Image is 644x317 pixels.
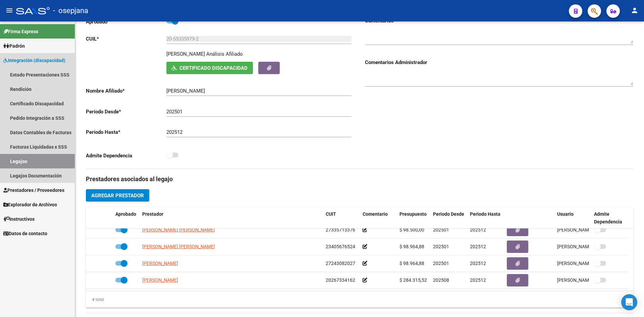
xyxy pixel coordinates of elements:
span: 202508 [433,277,449,283]
div: Análisis Afiliado [206,50,243,58]
span: Periodo Desde [433,211,464,217]
span: $ 98.500,00 [399,227,424,232]
span: Usuario [557,211,574,217]
mat-icon: person [631,6,639,14]
span: 20267334162 [326,277,355,283]
span: 27243082027 [326,261,355,266]
h3: Comentarios Administrador [365,59,633,66]
p: Admite Dependencia [86,152,166,159]
span: Padrón [3,42,25,50]
span: $ 98.964,88 [399,244,424,249]
span: Agregar Prestador [91,193,144,199]
span: 202512 [470,227,486,232]
span: [PERSON_NAME] [142,277,178,283]
span: [PERSON_NAME] [DATE] [557,261,610,266]
span: Prestador [142,211,163,217]
p: Nombre Afiliado [86,87,166,95]
mat-icon: menu [5,6,13,14]
h3: Prestadores asociados al legajo [86,174,633,184]
span: Admite Dependencia [594,211,622,224]
span: 202512 [470,261,486,266]
span: [PERSON_NAME] [PERSON_NAME] [142,227,215,232]
datatable-header-cell: Presupuesto [397,207,430,229]
datatable-header-cell: Aprobado [113,207,140,229]
span: [PERSON_NAME] [DATE] [557,227,610,232]
div: Open Intercom Messenger [621,294,637,310]
datatable-header-cell: Periodo Hasta [467,207,504,229]
span: 202501 [433,261,449,266]
span: Firma Express [3,28,38,35]
div: 4 total [86,296,104,303]
span: Integración (discapacidad) [3,57,65,64]
p: Aprobado [86,18,166,25]
datatable-header-cell: Admite Dependencia [591,207,628,229]
span: [PERSON_NAME] [142,261,178,266]
p: [PERSON_NAME] [166,50,205,58]
span: CUIT [326,211,336,217]
datatable-header-cell: CUIT [323,207,360,229]
datatable-header-cell: Usuario [554,207,591,229]
span: - osepjana [53,3,88,18]
span: 27335713376 [326,227,355,232]
p: Periodo Hasta [86,128,166,136]
span: [PERSON_NAME] [DATE] [557,244,610,249]
span: Comentario [363,211,388,217]
datatable-header-cell: Comentario [360,207,397,229]
span: Periodo Hasta [470,211,500,217]
datatable-header-cell: Periodo Desde [430,207,467,229]
span: Explorador de Archivos [3,201,57,208]
span: 202512 [470,244,486,249]
span: $ 98.964,88 [399,261,424,266]
span: 202512 [470,277,486,283]
span: $ 284.315,52 [399,277,427,283]
p: Periodo Desde [86,108,166,115]
datatable-header-cell: Prestador [140,207,323,229]
span: Datos de contacto [3,230,47,237]
span: 202501 [433,244,449,249]
span: [PERSON_NAME] [DATE] [557,277,610,283]
span: 23405676524 [326,244,355,249]
span: Certificado Discapacidad [179,65,248,71]
span: Presupuesto [399,211,427,217]
span: 202501 [433,227,449,232]
span: Prestadores / Proveedores [3,187,64,194]
span: [PERSON_NAME] [PERSON_NAME] [142,244,215,249]
span: Instructivos [3,215,35,223]
span: Aprobado [115,211,136,217]
button: Agregar Prestador [86,189,149,202]
p: CUIL [86,35,166,43]
button: Certificado Discapacidad [166,62,253,74]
